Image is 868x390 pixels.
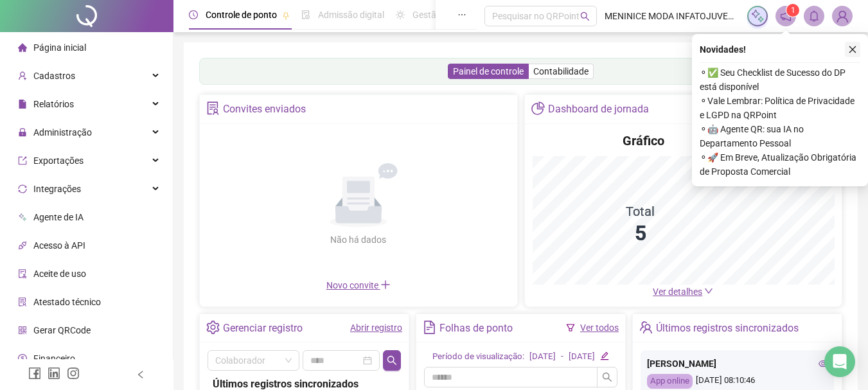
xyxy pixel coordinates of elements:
[653,287,713,297] a: Ver detalhes down
[605,9,740,23] span: MENINICE MODA INFATOJUVENIL LTDA - MENINICE MODA INFANTOJUVENIL
[647,374,828,389] div: [DATE] 08:10:46
[833,6,852,26] img: 91902
[33,155,84,166] span: Exportações
[848,45,857,54] span: close
[18,43,27,52] span: home
[639,321,653,334] span: team
[780,10,792,22] span: notification
[387,355,397,366] span: search
[136,370,145,379] span: left
[453,66,524,76] span: Painel de controle
[700,42,746,57] span: Novidades !
[380,279,391,290] span: plus
[600,351,608,360] span: edit
[700,122,860,150] span: ⚬ 🤖 Agente QR: sua IA no Departamento Pessoal
[819,359,828,368] span: eye
[33,297,101,307] span: Atestado técnico
[18,354,27,363] span: dollar
[33,71,75,81] span: Cadastros
[439,317,513,339] div: Folhas de ponto
[569,350,595,364] div: [DATE]
[529,350,556,364] div: [DATE]
[18,184,27,193] span: sync
[548,98,649,120] div: Dashboard de jornada
[824,346,855,377] div: Open Intercom Messenger
[580,323,619,333] a: Ver todos
[561,350,563,364] div: -
[700,150,860,179] span: ⚬ 🚀 Em Breve, Atualização Obrigatória de Proposta Comercial
[299,233,418,247] div: Não há dados
[531,102,545,115] span: pie-chart
[412,10,477,20] span: Gestão de férias
[189,10,198,19] span: clock-circle
[396,10,405,19] span: sun
[602,372,612,382] span: search
[457,10,466,19] span: ellipsis
[33,325,91,335] span: Gerar QRCode
[33,99,74,109] span: Relatórios
[700,66,860,94] span: ⚬ ✅ Seu Checklist de Sucesso do DP está disponível
[33,184,81,194] span: Integrações
[533,66,589,76] span: Contabilidade
[206,10,277,20] span: Controle de ponto
[33,212,84,222] span: Agente de IA
[223,98,306,120] div: Convites enviados
[33,42,86,53] span: Página inicial
[704,287,713,296] span: down
[67,367,80,380] span: instagram
[33,127,92,137] span: Administração
[206,321,220,334] span: setting
[18,297,27,306] span: solution
[566,323,575,332] span: filter
[326,280,391,290] span: Novo convite
[786,4,799,17] sup: 1
[18,71,27,80] span: user-add
[700,94,860,122] span: ⚬ Vale Lembrar: Política de Privacidade e LGPD na QRPoint
[750,9,765,23] img: sparkle-icon.fc2bf0ac1784a2077858766a79e2daf3.svg
[18,100,27,109] span: file
[423,321,436,334] span: file-text
[48,367,60,380] span: linkedin
[33,353,75,364] span: Financeiro
[647,374,693,389] div: App online
[350,323,402,333] a: Abrir registro
[18,269,27,278] span: audit
[18,326,27,335] span: qrcode
[791,6,795,15] span: 1
[808,10,820,22] span: bell
[33,240,85,251] span: Acesso à API
[656,317,799,339] div: Últimos registros sincronizados
[18,128,27,137] span: lock
[318,10,384,20] span: Admissão digital
[223,317,303,339] div: Gerenciar registro
[432,350,524,364] div: Período de visualização:
[301,10,310,19] span: file-done
[580,12,590,21] span: search
[623,132,664,150] h4: Gráfico
[28,367,41,380] span: facebook
[282,12,290,19] span: pushpin
[18,241,27,250] span: api
[18,156,27,165] span: export
[647,357,828,371] div: [PERSON_NAME]
[206,102,220,115] span: solution
[33,269,86,279] span: Aceite de uso
[653,287,702,297] span: Ver detalhes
